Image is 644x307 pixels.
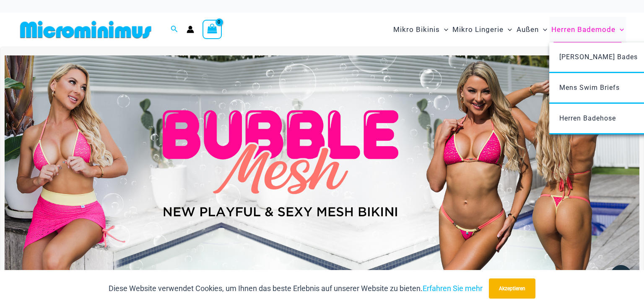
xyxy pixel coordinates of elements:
span: Mens Swim Briefs [559,84,620,92]
nav: Site Navigation [390,16,627,44]
img: Bubble Mesh Highlight Pink [5,55,639,272]
p: Diese Website verwendet Cookies, um Ihnen das beste Erlebnis auf unserer Website zu bieten. [109,282,483,295]
a: Mikro BikinisMenü ToggleMenü Toggle [391,17,450,42]
a: Herren BademodeMenü ToggleMenü Toggle [549,17,626,42]
a: Mikro LingerieMenü ToggleMenü Toggle [450,17,514,42]
span: Menü Toggle [539,19,547,40]
a: Warenkorb anzeigen leer [203,20,222,39]
span: Menü Toggle [615,19,624,40]
span: [PERSON_NAME] Bades [559,53,638,61]
a: Konto-Icon-Link [187,26,194,33]
span: Herren Badehose [559,114,616,122]
a: AußenMenü ToggleMenü Toggle [514,17,549,42]
span: Außen [517,19,539,40]
span: Mikro Bikinis [393,19,440,40]
span: Menü Toggle [504,19,512,40]
img: MM SHOP LOGO FLAT [17,20,155,39]
span: Menü Toggle [440,19,448,40]
button: Akzeptieren [489,278,535,299]
span: Herren Bademode [551,19,615,40]
a: Icon Link suchen [171,24,178,35]
span: Mikro Lingerie [452,19,504,40]
a: Erfahren Sie mehr [423,284,483,293]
